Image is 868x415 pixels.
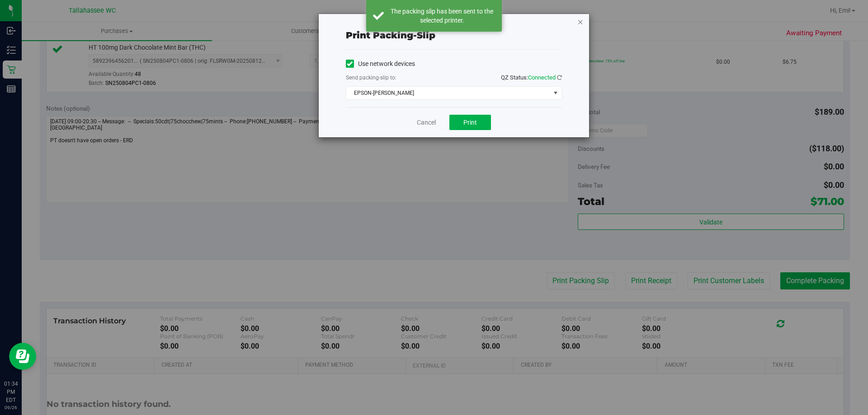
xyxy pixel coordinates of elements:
span: EPSON-[PERSON_NAME] [346,87,550,99]
span: Print packing-slip [346,30,435,41]
span: select [550,87,561,99]
label: Use network devices [346,59,415,69]
div: The packing slip has been sent to the selected printer. [389,7,495,25]
label: Send packing-slip to: [346,74,396,82]
iframe: Resource center [9,343,36,370]
button: Print [449,115,491,130]
span: Connected [528,74,556,81]
a: Cancel [417,118,436,127]
span: QZ Status: [501,74,562,81]
span: Print [463,119,477,126]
